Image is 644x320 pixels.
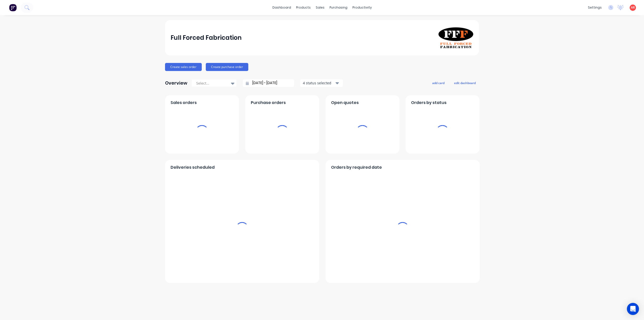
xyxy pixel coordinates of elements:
[313,4,327,11] div: sales
[270,4,294,11] a: dashboard
[171,33,242,43] div: Full Forced Fabrication
[251,100,286,106] span: Purchase orders
[350,4,374,11] div: productivity
[585,4,604,11] div: settings
[331,100,359,106] span: Open quotes
[429,80,448,86] button: add card
[451,80,479,86] button: edit dashboard
[206,63,248,71] button: Create purchase order
[300,79,343,87] button: 4 status selected
[171,164,215,170] span: Deliveries scheduled
[303,80,335,86] div: 4 status selected
[9,4,17,11] img: Factory
[171,100,197,106] span: Sales orders
[627,303,639,315] div: Open Intercom Messenger
[165,78,187,88] div: Overview
[331,164,382,170] span: Orders by required date
[411,100,447,106] span: Orders by status
[327,4,350,11] div: purchasing
[438,27,473,49] img: Full Forced Fabrication
[294,4,313,11] div: products
[165,63,202,71] button: Create sales order
[631,5,635,10] span: AR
